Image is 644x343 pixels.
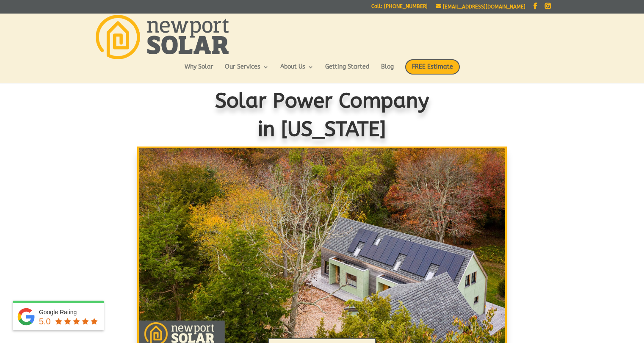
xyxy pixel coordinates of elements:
a: About Us [280,64,314,78]
a: [EMAIL_ADDRESS][DOMAIN_NAME] [436,4,525,10]
a: FREE Estimate [405,59,460,83]
a: 3 [324,337,327,340]
div: Google Rating [39,308,100,316]
a: Call: [PHONE_NUMBER] [371,4,428,13]
span: FREE Estimate [405,59,460,75]
a: Getting Started [325,64,370,78]
a: Blog [381,64,394,78]
a: Our Services [225,64,269,78]
a: Why Solar [185,64,213,78]
a: 1 [310,337,312,340]
a: 4 [331,337,334,340]
a: 2 [317,337,320,340]
span: 5.0 [39,317,51,326]
img: Newport Solar | Solar Energy Optimized. [96,15,229,59]
span: Solar Power Company in [US_STATE] [215,89,429,141]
